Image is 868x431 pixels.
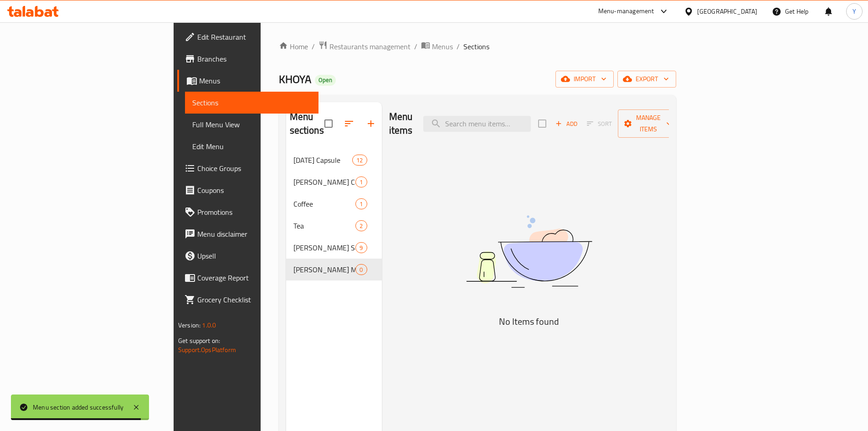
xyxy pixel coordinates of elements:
[286,149,382,171] div: [DATE] Capsule12
[415,314,643,329] h5: No Items found
[293,177,356,187] span: [PERSON_NAME] Capsule
[199,75,311,86] span: Menus
[185,114,318,135] a: Full Menu View
[197,272,311,283] span: Coverage Report
[177,267,318,289] a: Coverage Report
[177,70,318,92] a: Menus
[197,228,311,239] span: Menu disclaimer
[177,245,318,267] a: Upsell
[33,402,123,412] div: Menu section added successfully
[355,177,367,187] div: items
[432,41,453,52] span: Menus
[177,157,318,179] a: Choice Groups
[319,114,338,133] span: Select all sections
[355,264,367,275] div: items
[457,41,460,52] li: /
[552,117,581,131] button: Add
[177,179,318,201] a: Coupons
[293,155,353,166] span: [DATE] Capsule
[421,41,453,52] a: Menus
[356,200,366,208] span: 1
[286,193,382,215] div: Coffee1
[178,335,220,347] span: Get support on:
[192,97,311,108] span: Sections
[177,289,318,311] a: Grocery Checklist
[202,319,216,331] span: 1.0.0
[293,177,356,187] div: Karwa Chauth Capsule
[197,163,311,174] span: Choice Groups
[697,6,757,16] div: [GEOGRAPHIC_DATA]
[353,156,366,165] span: 12
[192,141,311,152] span: Edit Menu
[625,112,672,135] span: Manage items
[197,31,311,42] span: Edit Restaurant
[355,242,367,253] div: items
[315,76,336,84] span: Open
[185,92,318,114] a: Sections
[197,207,311,218] span: Promotions
[389,110,413,137] h2: Menu items
[356,178,366,187] span: 1
[352,155,367,166] div: items
[286,259,382,280] div: [PERSON_NAME] Makhana Collection0
[853,6,856,16] span: Y
[279,41,676,52] nav: breadcrumb
[463,41,489,52] span: Sections
[356,265,366,274] span: 0
[286,237,382,259] div: [PERSON_NAME] Savoury Collections9
[293,198,356,209] span: Coffee
[177,201,318,223] a: Promotions
[554,119,579,129] span: Add
[177,48,318,70] a: Branches
[618,109,679,138] button: Manage items
[338,113,360,135] span: Sort sections
[293,155,353,166] div: Diwali Capsule
[293,220,356,231] span: Tea
[286,171,382,193] div: [PERSON_NAME] Capsule1
[414,41,417,52] li: /
[356,244,366,252] span: 9
[185,135,318,157] a: Edit Menu
[598,6,654,17] div: Menu-management
[293,264,356,275] div: KHOYA's Makhana Collection
[178,344,236,356] a: Support.OpsPlatform
[329,41,411,52] span: Restaurants management
[286,215,382,237] div: Tea2
[355,198,367,209] div: items
[423,116,531,132] input: search
[625,73,669,85] span: export
[197,294,311,305] span: Grocery Checklist
[177,26,318,48] a: Edit Restaurant
[293,242,356,253] span: [PERSON_NAME] Savoury Collections
[415,191,643,312] img: dish.svg
[197,53,311,64] span: Branches
[178,319,200,331] span: Version:
[581,117,618,131] span: Sort items
[617,71,676,88] button: export
[355,220,367,231] div: items
[315,75,336,86] div: Open
[197,185,311,196] span: Coupons
[192,119,311,130] span: Full Menu View
[552,117,581,131] span: Add item
[286,145,382,284] nav: Menu sections
[197,250,311,261] span: Upsell
[293,264,356,275] span: [PERSON_NAME] Makhana Collection
[177,223,318,245] a: Menu disclaimer
[360,113,382,135] button: Add section
[563,73,606,85] span: import
[356,222,366,230] span: 2
[318,41,411,52] a: Restaurants management
[293,242,356,253] div: KHOYA's Savoury Collections
[555,71,614,88] button: import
